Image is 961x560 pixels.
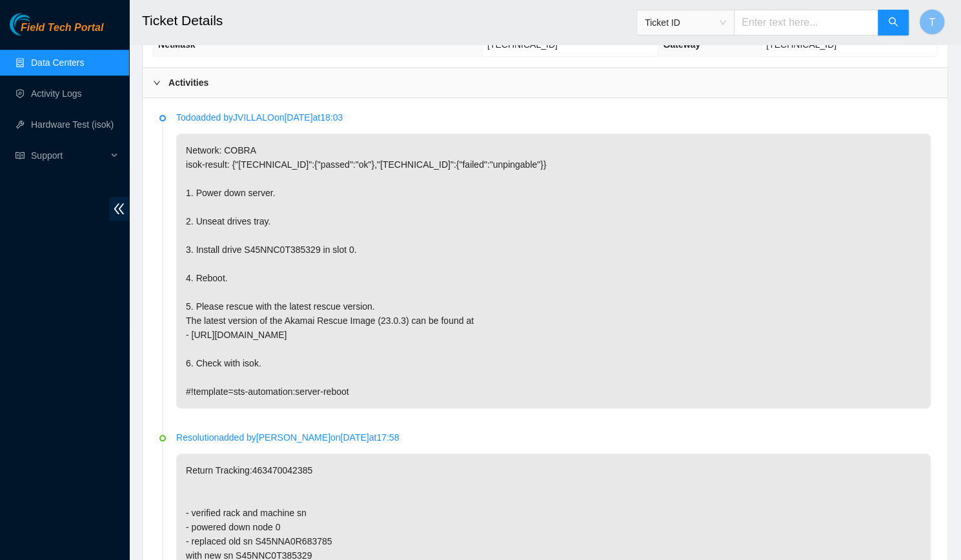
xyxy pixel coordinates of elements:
span: read [15,151,25,160]
p: Network: COBRA isok-result: {"[TECHNICAL_ID]":{"passed":"ok"},"[TECHNICAL_ID]":{"failed":"unpinga... [176,134,931,408]
button: T [919,9,945,35]
span: NetMask [158,39,196,50]
a: Akamai TechnologiesField Tech Portal [10,23,103,40]
b: Activities [168,75,208,90]
a: Data Centers [31,57,84,68]
p: Resolution added by [PERSON_NAME] on [DATE] at 17:58 [176,430,931,445]
span: Field Tech Portal [21,22,103,34]
span: [TECHNICAL_ID] [487,39,558,50]
span: T [929,14,935,30]
span: Ticket ID [645,13,726,32]
input: Enter text here... [734,10,878,35]
a: Hardware Test (isok) [31,119,114,130]
img: Akamai Technologies [10,13,65,35]
span: Support [31,143,107,168]
div: Activities [143,68,947,97]
button: search [878,10,909,35]
span: double-left [109,197,129,221]
p: Todo added by JVILLALO on [DATE] at 18:03 [176,110,931,125]
span: search [888,17,898,29]
span: [TECHNICAL_ID] [766,39,836,50]
span: Gateway [663,39,700,50]
a: Activity Logs [31,88,82,99]
span: right [153,79,161,86]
